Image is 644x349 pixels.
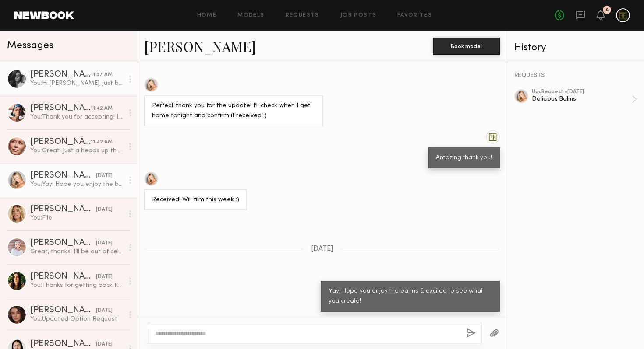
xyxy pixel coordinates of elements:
div: 11:57 AM [91,71,113,79]
div: [DATE] [96,340,113,349]
div: [DATE] [96,273,113,281]
div: You: Hi [PERSON_NAME], just bumping up the Credo Beauty request here to see if we can explore a p... [30,79,124,87]
div: [DATE] [96,239,113,248]
div: You: Yay! Hope you enjoy the balms & excited to see what you create! [30,180,124,188]
div: 11:42 AM [91,105,113,113]
span: Messages [7,41,53,51]
div: Received! Will film this week :) [152,195,239,205]
div: [DATE] [96,172,113,180]
div: [PERSON_NAME] [30,239,96,248]
div: History [514,43,637,53]
div: Delicious Balms [532,95,632,103]
div: You: Thanks for getting back to us! We'll keep you in mind for the next one! xx [30,281,124,290]
div: Yay! Hope you enjoy the balms & excited to see what you create! [329,286,492,307]
a: ugcRequest •[DATE]Delicious Balms [532,89,637,109]
div: [PERSON_NAME] [30,205,96,214]
div: [PERSON_NAME] [30,171,96,180]
a: Models [237,13,264,18]
div: 8 [605,8,609,13]
div: You: Thank you for accepting! I will follow up with a tracking link early next week. Have a great... [30,113,124,121]
div: [PERSON_NAME] [30,340,96,349]
div: Amazing thank you! [436,153,492,163]
div: 11:42 AM [91,138,113,147]
div: [PERSON_NAME] [30,70,91,79]
div: [PERSON_NAME] [30,138,91,147]
div: You: File [30,214,124,222]
div: Great, thanks! I’ll be out of cell service here and there but will check messages whenever I have... [30,248,124,256]
div: [PERSON_NAME] [30,104,91,113]
div: [DATE] [96,307,113,315]
div: REQUESTS [514,73,637,79]
div: [PERSON_NAME] [30,272,96,281]
a: Book model [433,42,500,49]
div: [PERSON_NAME] [30,306,96,315]
a: Requests [286,13,319,18]
a: [PERSON_NAME] [144,37,256,56]
a: Job Posts [340,13,377,18]
span: [DATE] [311,245,333,253]
button: Book model [433,38,500,55]
div: You: Updated Option Request [30,315,124,323]
div: Perfect thank you for the update! I’ll check when I get home tonight and confirm if received :) [152,101,315,121]
a: Favorites [397,13,432,18]
div: You: Great! Just a heads up that the lip pencils will ship out early next week. I'll follow up wi... [30,147,124,155]
a: Home [197,13,217,18]
div: ugc Request • [DATE] [532,89,632,95]
div: [DATE] [96,206,113,214]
